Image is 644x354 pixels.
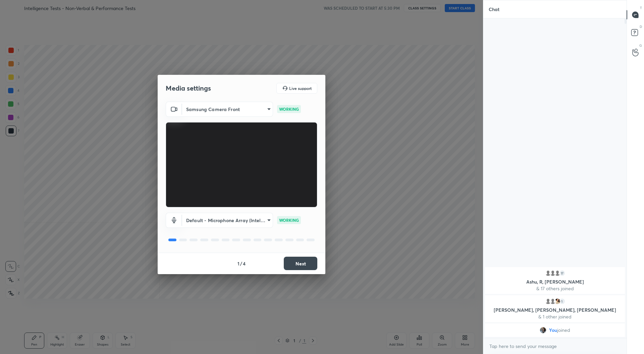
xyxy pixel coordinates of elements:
h4: 4 [243,260,246,267]
p: & 17 others joined [489,286,621,291]
img: default.png [549,270,556,276]
h2: Media settings [166,84,211,93]
div: grid [483,266,627,338]
img: e790fd2257ae49ebaec70e20e582d26a.jpg [540,327,546,334]
p: D [640,24,642,29]
p: [PERSON_NAME], [PERSON_NAME], [PERSON_NAME] [489,307,621,313]
p: Chat [483,0,505,18]
p: Ashu, R, [PERSON_NAME] [489,279,621,285]
p: & 1 other joined [489,314,621,319]
span: joined [557,327,570,333]
img: default.png [554,270,561,276]
div: Samsung Camera Front [182,102,273,117]
div: Samsung Camera Front [182,213,273,228]
div: 1 [559,298,566,305]
p: T [640,5,642,10]
p: G [639,43,642,48]
h4: 1 [237,260,239,267]
h5: Live support [289,86,312,90]
p: WORKING [279,106,299,112]
img: default.png [545,298,551,305]
img: default.png [545,270,551,276]
button: Next [284,257,317,270]
h4: / [240,260,242,267]
p: WORKING [279,217,299,223]
span: You [549,327,557,333]
div: 17 [559,270,566,276]
img: default.png [549,298,556,305]
img: 614a0758725940aeac7abcf54334a451.jpg [554,298,561,305]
